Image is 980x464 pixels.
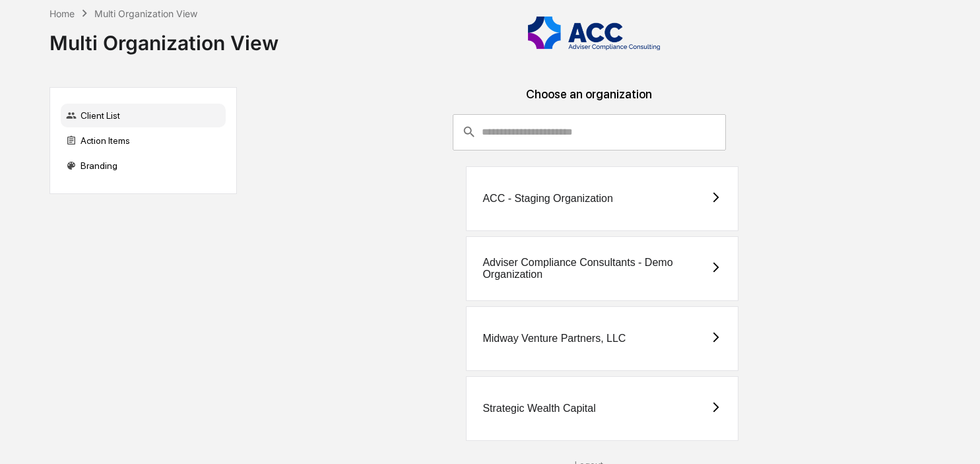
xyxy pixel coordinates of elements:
[61,154,226,178] div: Branding
[482,193,612,205] div: ACC - Staging Organization
[49,20,278,55] div: Multi Organization View
[528,17,660,50] img: Adviser Compliance Consulting
[453,114,727,150] div: consultant-dashboard__filter-organizations-search-bar
[482,333,626,345] div: Midway Venture Partners, LLC
[482,257,710,281] div: Adviser Compliance Consultants - Demo Organization
[49,8,75,19] div: Home
[61,104,226,127] div: Client List
[482,403,595,414] div: Strategic Wealth Capital
[247,87,932,114] div: Choose an organization
[94,8,197,19] div: Multi Organization View
[61,129,226,152] div: Action Items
